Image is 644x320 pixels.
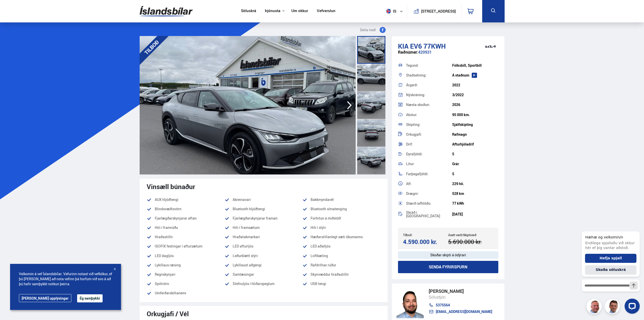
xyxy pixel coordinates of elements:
div: Drægni: [406,192,452,195]
div: Grár [452,162,498,166]
li: Skynvæddur hraðastillir [302,271,380,277]
span: Kia [398,42,409,51]
span: EV6 77KWH [410,42,446,51]
div: Sölustjóri [429,294,492,300]
li: Forhitun á miðstöð [302,215,380,221]
div: Skoðar skipti á ódýrari [398,251,499,259]
li: Rafdrifnar rúður [302,262,380,268]
a: Um okkur [291,9,308,14]
div: 5 [452,172,498,176]
li: Spólvörn [147,281,225,287]
li: Umferðarskiltanemi [147,290,225,296]
div: Afl: [406,182,452,186]
div: 3/2022 [452,93,498,97]
button: Þjónusta [265,9,280,13]
div: Litur: [406,162,452,166]
img: 3527073.jpeg [356,36,572,174]
div: Afturhjóladrif [452,142,498,146]
li: LED aðalljós [302,243,380,249]
li: Hæðarstillanlegt sæti ökumanns [302,234,380,240]
div: 4.590.000 kr. [403,238,447,245]
li: Hiti í framsætum [225,225,302,231]
li: Hraðatakmarkari [225,234,302,240]
li: USB tengi [302,281,380,287]
img: G0Ugv5HjCgRt.svg [140,3,193,19]
button: is [384,4,407,19]
button: Ég samþykki [77,294,103,302]
li: AUX hljóðtengi [147,197,225,203]
li: LED afturljós [225,243,302,249]
li: Fjarlægðarskynjarar framan [225,215,302,221]
div: 528 km [452,192,498,196]
span: is [384,9,397,14]
div: Tilboð: [403,233,448,237]
li: Regnskynjari [147,271,225,277]
span: Velkomin á vef Íslandsbílar. Vefurinn notast við vefkökur, ef þú [PERSON_NAME] að nota vefinn þá ... [19,271,112,287]
a: [EMAIL_ADDRESS][DOMAIN_NAME] [429,310,492,314]
div: Vinsæll búnaður [147,183,381,190]
span: Deila með: [360,27,377,33]
div: [DATE] [452,212,498,216]
div: Ásett verð/Skiptiverð [448,233,493,237]
div: Skráð í [GEOGRAPHIC_DATA]: [406,211,452,218]
li: Lykillaus ræsing [147,262,225,268]
li: Lykillaust aðgengi [225,262,302,268]
span: Raðnúmer: [398,49,418,55]
iframe: LiveChat chat widget [578,222,642,318]
div: 420931 [398,50,499,60]
li: LED dagljós [147,253,225,259]
div: 5.690.000 kr. [448,238,492,245]
div: Á staðnum [452,73,498,77]
div: Akstur: [406,113,452,117]
a: [STREET_ADDRESS] [410,4,458,18]
div: 95 000 km. [452,113,498,117]
div: 5 [452,152,498,156]
button: [STREET_ADDRESS] [423,9,454,13]
div: Tegund: [406,64,452,67]
li: Bakkmyndavél [302,197,380,203]
div: Dyrafjöldi: [406,152,452,156]
div: Orkugjafi / Vél [147,310,381,317]
li: Loftkæling [302,253,380,259]
img: svg+xml;base64,PHN2ZyB4bWxucz0iaHR0cDovL3d3dy53My5vcmcvMjAwMC9zdmciIHdpZHRoPSI1MTIiIGhlaWdodD0iNT... [386,9,391,14]
div: Sjálfskipting [452,123,498,127]
div: Rafmagn [452,132,498,136]
div: 2026 [452,103,498,107]
div: 229 hö. [452,182,498,186]
a: Söluskrá [241,9,256,14]
div: 2022 [452,83,498,87]
div: Skipting: [406,123,452,126]
img: nhp88E3Fdnt1Opn2.png [396,288,424,318]
li: Blindsvæðisvörn [147,206,225,212]
li: Fjarlægðarskynjarar aftan [147,215,225,221]
div: Árgerð: [406,83,452,87]
li: ISOFIX festingar í aftursætum [147,243,225,249]
li: Bluetooth símatenging [302,206,380,212]
img: 3527071.jpeg [140,36,356,174]
li: Akreinavari [225,197,302,203]
li: Bluetooth hljóðtengi [225,206,302,212]
li: Hiti í framrúðu [147,225,225,231]
li: Leðurklætt stýri [225,253,302,259]
div: Fólksbíll, Sportbíll [452,63,498,67]
a: [PERSON_NAME] upplýsingar [19,294,71,302]
div: Orkugjafi: [406,133,452,136]
div: Farþegafjöldi: [406,172,452,176]
li: Hraðastillir [147,234,225,240]
button: Senda fyrirspurn [398,261,499,273]
div: 77 kWh [452,201,498,205]
li: Samlæsingar [225,271,302,277]
img: brand logo [480,39,501,54]
div: Næsta skoðun: [406,103,452,106]
div: Drif: [406,143,452,146]
button: Deila með: [358,27,388,33]
a: 5375564 [429,303,492,307]
li: Stefnuljós í hliðarspeglum [225,281,302,287]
